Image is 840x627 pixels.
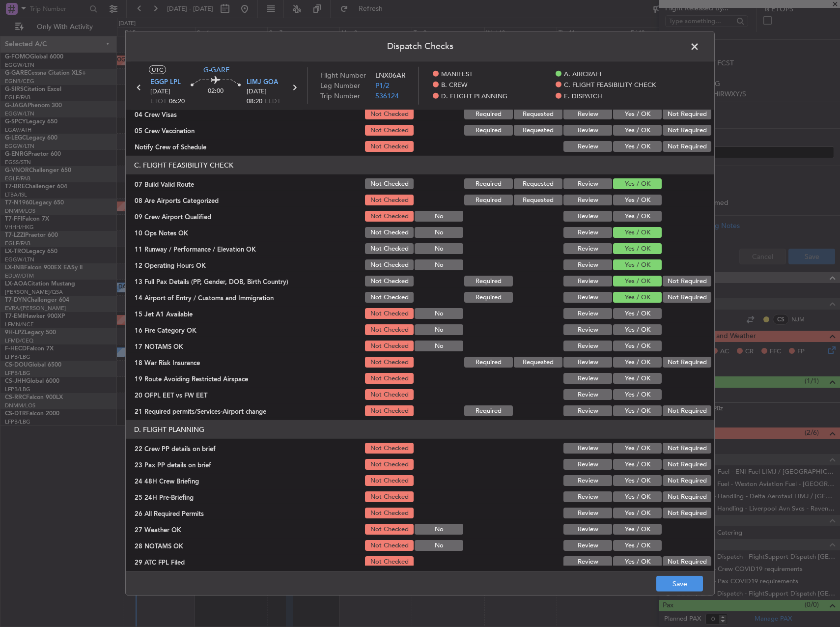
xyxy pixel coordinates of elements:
[613,109,662,119] button: Yes / OK
[613,459,662,470] button: Yes / OK
[663,459,711,470] button: Not Required
[613,125,662,136] button: Yes / OK
[613,195,662,205] button: Yes / OK
[613,324,662,335] button: Yes / OK
[613,276,662,286] button: Yes / OK
[613,341,662,351] button: Yes / OK
[663,475,711,486] button: Not Required
[663,141,711,152] button: Not Required
[126,32,714,61] header: Dispatch Checks
[613,292,662,303] button: Yes / OK
[613,211,662,222] button: Yes / OK
[663,125,711,136] button: Not Required
[663,508,711,518] button: Not Required
[613,227,662,238] button: Yes / OK
[613,141,662,152] button: Yes / OK
[613,475,662,486] button: Yes / OK
[663,443,711,454] button: Not Required
[613,389,662,400] button: Yes / OK
[613,540,662,551] button: Yes / OK
[613,556,662,567] button: Yes / OK
[613,373,662,384] button: Yes / OK
[613,524,662,535] button: Yes / OK
[613,259,662,270] button: Yes / OK
[613,308,662,319] button: Yes / OK
[663,405,711,416] button: Not Required
[663,292,711,303] button: Not Required
[656,576,703,592] button: Save
[663,556,711,567] button: Not Required
[613,243,662,254] button: Yes / OK
[663,109,711,119] button: Not Required
[663,357,711,368] button: Not Required
[613,178,662,189] button: Yes / OK
[613,491,662,502] button: Yes / OK
[613,405,662,416] button: Yes / OK
[663,491,711,502] button: Not Required
[613,508,662,518] button: Yes / OK
[613,357,662,368] button: Yes / OK
[613,443,662,454] button: Yes / OK
[663,276,711,286] button: Not Required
